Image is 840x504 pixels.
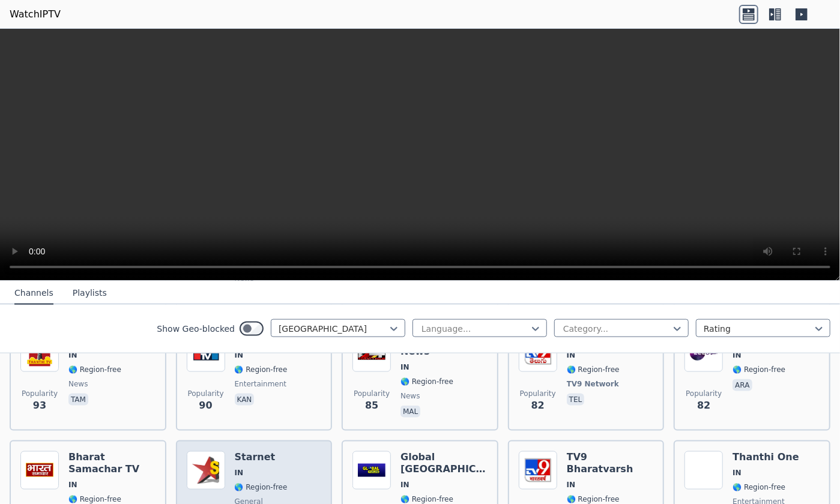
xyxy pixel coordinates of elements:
[68,451,156,475] h6: Bharat Samachar TV
[235,379,287,389] span: entertainment
[352,451,391,490] img: Global Punjab
[567,350,576,360] span: IN
[68,480,77,490] span: IN
[235,394,255,406] p: kan
[33,398,46,413] span: 93
[68,365,121,374] span: 🌎 Region-free
[22,389,58,398] span: Popularity
[733,451,799,463] h6: Thanthi One
[567,379,619,389] span: TV9 Network
[73,282,107,305] button: Playlists
[733,350,742,360] span: IN
[567,365,620,374] span: 🌎 Region-free
[187,451,225,490] img: Starnet
[567,451,654,475] h6: TV9 Bharatvarsh
[10,7,61,22] a: WatchIPTV
[567,394,585,406] p: tel
[400,377,453,386] span: 🌎 Region-free
[68,350,77,360] span: IN
[235,482,288,492] span: 🌎 Region-free
[733,379,752,391] p: ara
[400,494,453,504] span: 🌎 Region-free
[68,394,88,406] p: tam
[531,398,545,413] span: 82
[20,451,59,490] img: Bharat Samachar TV
[14,282,53,305] button: Channels
[235,468,244,478] span: IN
[400,362,409,372] span: IN
[235,365,288,374] span: 🌎 Region-free
[199,398,212,413] span: 90
[733,468,742,478] span: IN
[400,406,420,418] p: mal
[520,389,556,398] span: Popularity
[567,480,576,490] span: IN
[733,482,785,492] span: 🌎 Region-free
[686,389,722,398] span: Popularity
[684,451,723,490] img: Thanthi One
[68,494,121,504] span: 🌎 Region-free
[733,365,785,374] span: 🌎 Region-free
[697,398,710,413] span: 82
[400,391,420,401] span: news
[519,451,557,490] img: TV9 Bharatvarsh
[400,451,488,475] h6: Global [GEOGRAPHIC_DATA]
[235,350,244,360] span: IN
[188,389,224,398] span: Popularity
[400,480,409,490] span: IN
[354,389,390,398] span: Popularity
[235,451,288,463] h6: Starnet
[157,323,235,335] label: Show Geo-blocked
[68,379,88,389] span: news
[567,494,620,504] span: 🌎 Region-free
[365,398,378,413] span: 85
